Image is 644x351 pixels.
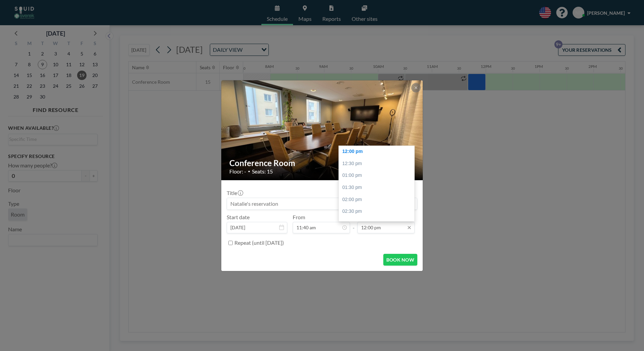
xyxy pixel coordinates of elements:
span: - [353,216,355,231]
div: 02:00 pm [339,194,418,206]
img: 537.JPG [221,54,423,206]
div: 12:00 pm [339,146,418,158]
div: 01:30 pm [339,182,418,194]
span: • [248,169,250,174]
label: From [293,214,305,221]
span: Floor: - [229,168,246,175]
label: Title [227,190,243,196]
div: 01:00 pm [339,169,418,182]
span: Seats: 15 [252,168,273,175]
h2: Conference Room [229,158,415,168]
label: Repeat (until [DATE]) [234,239,284,246]
button: BOOK NOW [383,254,417,266]
div: 02:30 pm [339,205,418,218]
input: Natalie's reservation [227,198,417,209]
div: 03:00 pm [339,218,418,230]
label: Start date [227,214,250,221]
div: 12:30 pm [339,158,418,170]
